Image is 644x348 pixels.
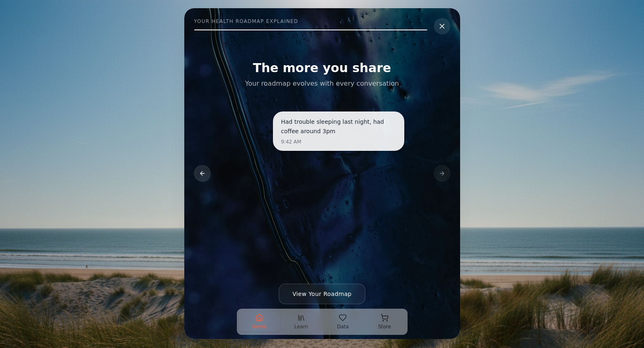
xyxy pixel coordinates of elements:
p: Your roadmap evolves with every conversation [230,79,414,89]
button: View Your Roadmap [279,284,365,304]
span: Home [252,323,267,330]
span: Store [378,323,391,330]
h2: The more you share [230,61,414,75]
span: View Your Roadmap [292,291,351,297]
span: Data [337,323,349,330]
div: Had trouble sleeping last night, had coffee around 3pm [281,117,396,136]
div: 9:42 AM [281,139,396,145]
span: Learn [294,323,308,330]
